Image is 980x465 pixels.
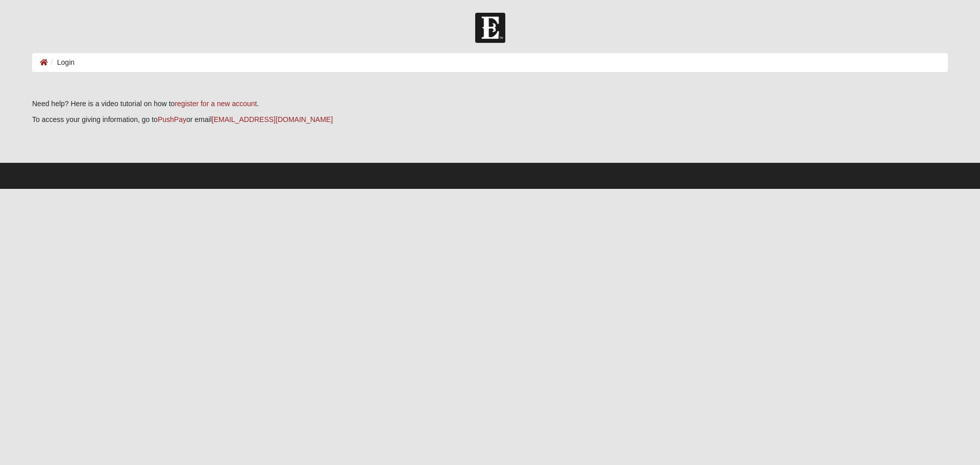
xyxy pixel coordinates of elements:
[212,115,333,124] a: [EMAIL_ADDRESS][DOMAIN_NAME]
[48,57,75,68] li: Login
[32,99,948,109] p: Need help? Here is a video tutorial on how to .
[175,100,257,108] a: register for a new account
[475,13,505,43] img: Church of Eleven22 Logo
[158,115,186,124] a: PushPay
[32,114,948,125] p: To access your giving information, go to or email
